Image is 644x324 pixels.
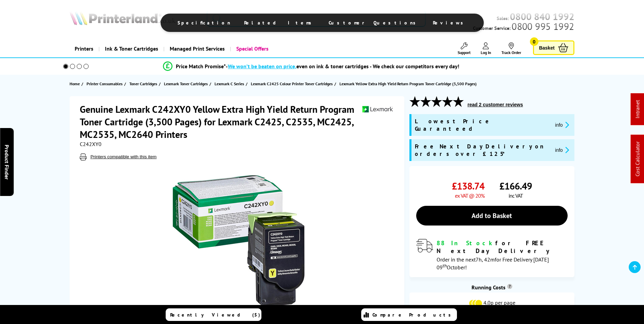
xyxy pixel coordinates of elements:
[80,141,102,147] span: C242XY0
[481,42,491,55] a: Log In
[501,42,521,55] a: Track Order
[339,80,477,87] span: Lexmark Yellow Extra High Yield Return Program Toner Cartridge (3,500 Pages)
[163,40,230,57] a: Managed Print Services
[70,80,80,87] span: Home
[437,256,549,271] span: Order in the next for Free Delivery [DATE] 09 October!
[361,308,457,321] a: Compare Products
[539,43,555,52] span: Basket
[483,299,515,307] span: 4.0p per page
[362,103,393,115] img: Lexmark
[170,312,260,318] span: Recently Viewed (5)
[54,60,569,72] li: modal_Promise
[215,80,246,87] a: Lexmark C Series
[416,239,568,270] div: modal_delivery
[415,118,550,132] span: Lowest Price Guaranteed
[509,192,523,199] span: inc VAT
[452,180,484,192] span: £138.74
[70,80,81,87] a: Home
[88,154,159,160] button: Printers compatible with this item
[129,80,159,87] a: Toner Cartridges
[164,80,209,87] a: Lexmark Toner Cartridges
[634,100,641,119] a: Intranet
[129,80,157,87] span: Toner Cartridges
[87,80,124,87] a: Printer Consumables
[228,63,296,70] span: We won’t be beaten on price,
[433,20,467,26] span: Reviews
[329,20,419,26] span: Customer Questions
[166,308,261,321] a: Recently Viewed (5)
[230,40,274,57] a: Special Offers
[530,37,538,46] span: 0
[437,239,568,255] div: for FREE Next Day Delivery
[533,40,574,55] a: Basket 0
[244,20,315,26] span: Related Items
[3,145,10,180] span: Product Finder
[70,40,98,57] a: Printers
[178,20,231,26] span: Specification
[339,80,478,87] a: Lexmark Yellow Extra High Yield Return Program Toner Cartridge (3,500 Pages)
[176,63,226,70] span: Price Match Promise*
[98,40,163,57] a: Ink & Toner Cartridges
[415,143,550,158] span: Free Next Day Delivery on orders over £125*
[553,121,571,129] button: promo-description
[443,263,447,269] sup: th
[372,312,455,318] span: Compare Products
[171,174,305,307] img: Lexmark C242XY0 Yellow Extra High Yield Return Program Toner Cartridge (3,500 Pages)
[481,50,491,55] span: Log In
[476,256,495,263] span: 7h, 42m
[634,142,641,177] a: Cost Calculator
[499,180,532,192] span: £166.49
[251,80,334,87] a: Lexmark C2425 Colour Printer Toner Cartridges
[105,40,158,57] span: Ink & Toner Cartridges
[455,192,484,199] span: ex VAT @ 20%
[553,146,571,154] button: promo-description
[465,102,525,108] button: read 2 customer reviews
[458,42,471,55] a: Support
[251,80,333,87] span: Lexmark C2425 Colour Printer Toner Cartridges
[458,50,471,55] span: Support
[507,284,512,289] sup: Cost per page
[87,80,123,87] span: Printer Consumables
[80,103,362,141] h1: Genuine Lexmark C242XY0 Yellow Extra High Yield Return Program Toner Cartridge (3,500 Pages) for ...
[437,239,495,247] span: 88 In Stock
[215,80,244,87] span: Lexmark C Series
[164,80,208,87] span: Lexmark Toner Cartridges
[416,206,568,226] a: Add to Basket
[226,63,459,70] div: - even on ink & toner cartridges - We check our competitors every day!
[409,284,574,291] div: Running Costs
